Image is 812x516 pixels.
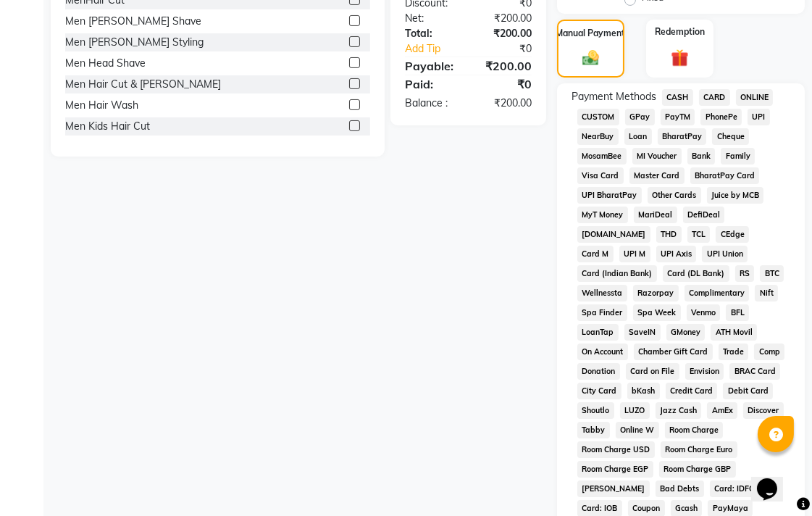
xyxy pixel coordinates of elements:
span: Shoutlo [577,402,614,419]
div: Payable: [394,57,469,75]
div: Men Kids Hair Cut [65,119,150,134]
span: Bad Debts [656,480,704,497]
a: Add Tip [394,41,481,57]
span: Razorpay [633,285,679,301]
span: Visa Card [577,167,624,184]
span: Card (DL Bank) [663,265,729,282]
div: Men [PERSON_NAME] Shave [65,14,201,29]
span: THD [656,226,682,243]
span: AmEx [707,402,737,419]
span: BharatPay Card [690,167,760,184]
div: Paid: [394,75,469,93]
span: Discover [743,402,784,419]
span: MyT Money [577,207,628,223]
span: Donation [577,363,620,380]
label: Manual Payment [556,27,626,40]
span: Nift [755,285,778,301]
span: MI Voucher [632,148,682,165]
div: Balance : [394,96,469,111]
span: Payment Methods [572,89,656,104]
span: Spa Finder [577,304,627,321]
span: UPI Union [702,246,748,262]
span: BharatPay [658,128,707,145]
span: MariDeal [634,207,677,223]
span: Room Charge Euro [661,441,737,458]
span: Online W [616,422,659,438]
span: ATH Movil [711,324,757,341]
span: DefiDeal [683,207,725,223]
span: CARD [699,89,730,106]
iframe: chat widget [751,458,798,502]
span: Chamber Gift Card [634,344,713,360]
span: Family [721,148,755,165]
span: Card: IDFC [710,480,759,497]
span: GPay [625,109,655,125]
span: PhonePe [700,109,742,125]
span: Venmo [687,304,721,321]
span: UPI M [619,246,650,262]
span: Credit Card [666,383,718,399]
span: UPI [748,109,770,125]
span: Cheque [712,128,749,145]
span: Other Cards [648,187,701,204]
span: Card on File [626,363,679,380]
span: BTC [760,265,784,282]
span: GMoney [666,324,706,341]
div: Men Hair Wash [65,98,138,113]
span: bKash [627,383,660,399]
span: Room Charge [665,422,724,438]
span: BFL [726,304,749,321]
span: Room Charge EGP [577,461,653,478]
span: LoanTap [577,324,619,341]
span: Room Charge USD [577,441,655,458]
span: UPI BharatPay [577,187,642,204]
span: CUSTOM [577,109,619,125]
span: Room Charge GBP [659,461,736,478]
div: Net: [394,11,469,26]
span: Debit Card [723,383,773,399]
span: Card M [577,246,614,262]
span: Complimentary [685,285,750,301]
span: NearBuy [577,128,619,145]
span: LUZO [620,402,650,419]
span: TCL [687,226,711,243]
div: ₹200.00 [469,57,543,75]
span: Tabby [577,422,610,438]
span: SaveIN [624,324,661,341]
span: RS [735,265,755,282]
div: Men Hair Cut & [PERSON_NAME] [65,77,221,92]
span: Master Card [629,167,685,184]
label: Redemption [655,25,705,38]
span: PayTM [661,109,695,125]
div: Total: [394,26,469,41]
span: ONLINE [736,89,774,106]
div: ₹200.00 [469,11,543,26]
span: UPI Axis [656,246,697,262]
span: [DOMAIN_NAME] [577,226,650,243]
div: ₹200.00 [469,96,543,111]
span: Juice by MCB [707,187,764,204]
div: Men Head Shave [65,56,146,71]
div: ₹0 [481,41,543,57]
span: BRAC Card [729,363,780,380]
span: CASH [662,89,693,106]
img: _cash.svg [577,49,604,67]
span: Wellnessta [577,285,627,301]
span: Loan [624,128,652,145]
span: MosamBee [577,148,627,165]
span: Trade [719,344,749,360]
span: Card (Indian Bank) [577,265,657,282]
span: Bank [687,148,716,165]
span: Comp [754,344,784,360]
span: On Account [577,344,628,360]
span: Envision [685,363,724,380]
div: ₹0 [469,75,543,93]
span: [PERSON_NAME] [577,480,650,497]
span: City Card [577,383,621,399]
span: Jazz Cash [656,402,702,419]
span: CEdge [716,226,749,243]
div: ₹200.00 [469,26,543,41]
img: _gift.svg [666,47,695,69]
div: Men [PERSON_NAME] Styling [65,35,204,50]
span: Spa Week [633,304,681,321]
